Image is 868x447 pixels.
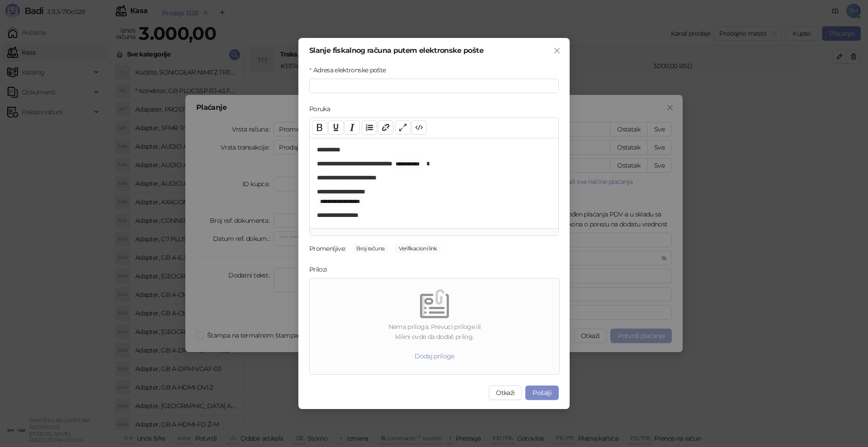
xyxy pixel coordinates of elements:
[309,65,392,75] label: Adresa elektronske pošte
[344,120,360,135] button: Italic
[309,47,559,54] div: Slanje fiskalnog računa putem elektronske pošte
[553,47,561,54] span: close
[489,386,522,400] button: Otkaži
[309,104,336,114] label: Poruka
[550,47,564,54] span: Zatvori
[353,244,388,254] span: Broj računa
[312,120,327,135] button: Bold
[395,244,440,254] span: Verifikacioni link
[420,289,449,318] img: empty
[378,120,393,135] button: Link
[550,43,564,58] button: Close
[395,120,410,135] button: Full screen
[313,282,556,371] span: emptyNema priloga. Prevuci priloge iliklikni ovde da dodaš prilog.Dodaj priloge
[313,322,556,342] div: Nema priloga. Prevuci priloge ili klikni ovde da dodaš prilog.
[328,120,344,135] button: Underline
[309,79,559,93] input: Adresa elektronske pošte
[411,120,427,135] button: Code view
[362,120,377,135] button: List
[525,386,559,400] button: Pošalji
[309,264,333,274] label: Prilozi
[407,349,462,363] button: Dodaj priloge
[309,244,345,254] div: Promenljive:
